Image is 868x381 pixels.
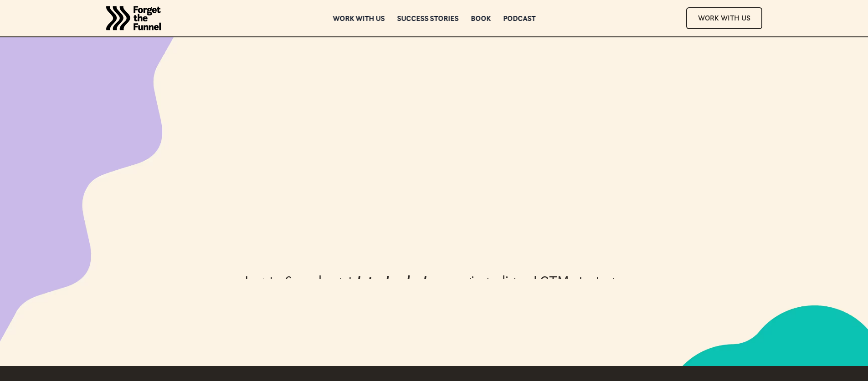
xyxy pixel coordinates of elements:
[397,15,458,21] a: Success Stories
[471,15,491,21] a: Book
[686,7,762,29] a: Work With Us
[333,15,385,21] a: Work with us
[503,15,535,21] a: Podcast
[353,272,426,289] em: data-backed
[241,272,628,309] div: In 4 to 6 weeks get messaging, aligned GTM strategy, and a to move forward with confidence.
